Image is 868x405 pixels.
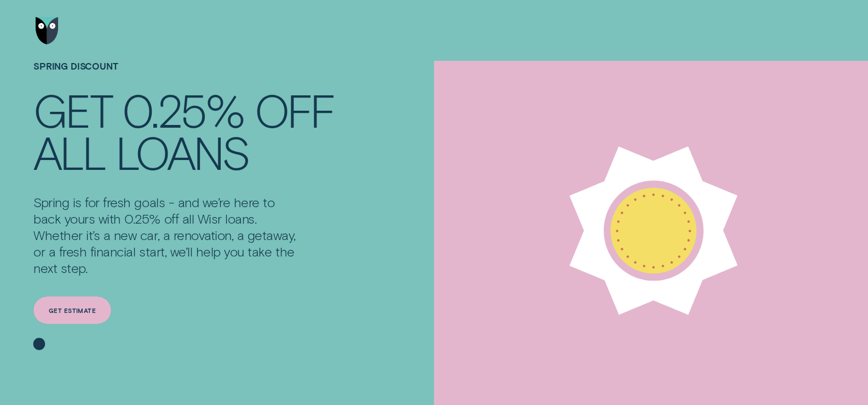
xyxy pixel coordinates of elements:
[33,194,297,276] p: Spring is for fresh goals - and we’re here to back yours with 0.25% off all Wisr loans. Whether i...
[36,17,59,44] img: Wisr
[33,131,105,174] div: all
[49,308,96,313] div: Get estimate
[33,89,112,132] div: Get
[122,89,244,132] div: 0.25%
[33,61,334,89] h1: SPRING DISCOUNT
[255,89,335,132] div: off
[33,89,334,174] h4: Get 0.25% off all loans
[33,296,111,324] a: Get estimate
[116,131,249,174] div: loans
